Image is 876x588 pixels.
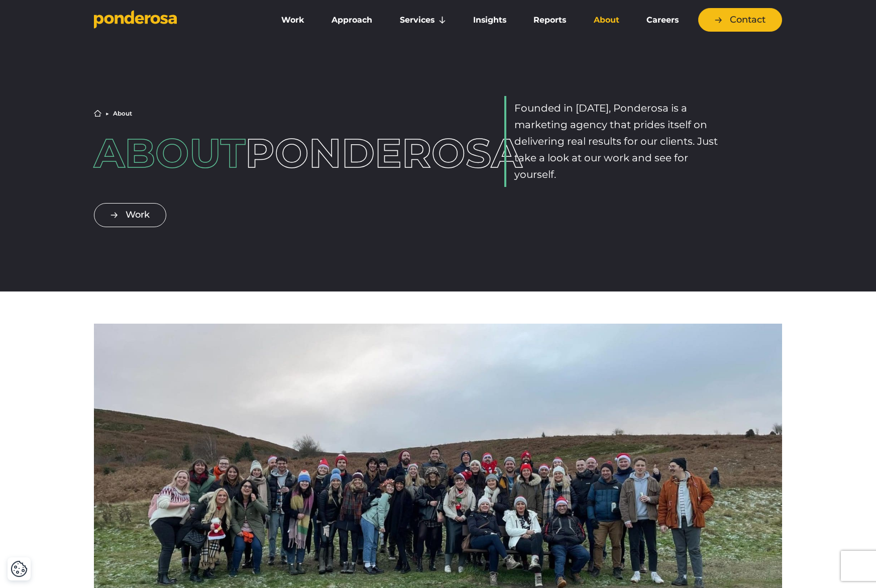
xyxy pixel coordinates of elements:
[320,10,384,31] a: Approach
[462,10,518,31] a: Insights
[94,10,255,30] a: Go to homepage
[94,133,372,173] h1: Ponderosa
[698,8,782,32] a: Contact
[270,10,316,31] a: Work
[113,111,132,117] li: About
[635,10,690,31] a: Careers
[11,560,28,577] button: Cookie Settings
[94,110,101,117] a: Home
[11,560,28,577] img: Revisit consent button
[514,100,724,183] p: Founded in [DATE], Ponderosa is a marketing agency that prides itself on delivering real results ...
[94,203,166,227] a: Work
[522,10,578,31] a: Reports
[388,10,458,31] a: Services
[105,111,109,117] li: ▶︎
[582,10,630,31] a: About
[94,129,245,177] span: About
